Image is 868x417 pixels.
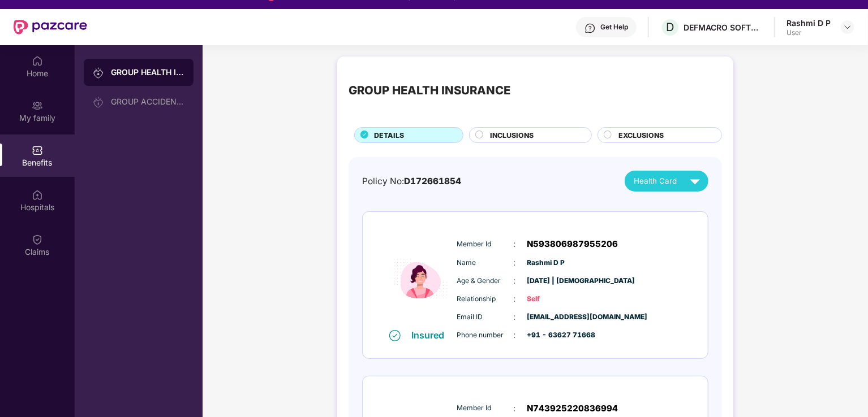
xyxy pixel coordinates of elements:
[684,22,763,33] div: DEFMACRO SOFTWARE PRIVATE LIMITED
[527,330,584,341] span: +91 - 63627 71668
[457,258,514,268] span: Name
[634,175,677,187] span: Health Card
[514,238,516,250] span: :
[667,20,674,34] span: D
[527,258,584,268] span: Rashmi D P
[349,81,510,99] div: GROUP HEALTH INSURANCE
[457,276,514,286] span: Age & Gender
[514,275,516,287] span: :
[457,403,514,414] span: Member Id
[93,97,104,108] img: svg+xml;base64,PHN2ZyB3aWR0aD0iMjAiIGhlaWdodD0iMjAiIHZpZXdCb3g9IjAgMCAyMCAyMCIgZmlsbD0ibm9uZSIgeG...
[111,67,184,78] div: GROUP HEALTH INSURANCE
[527,294,584,305] span: Self
[32,100,43,111] img: svg+xml;base64,PHN2ZyB3aWR0aD0iMjAiIGhlaWdodD0iMjAiIHZpZXdCb3g9IjAgMCAyMCAyMCIgZmlsbD0ibm9uZSIgeG...
[527,402,618,415] span: N743925220836994
[618,130,664,141] span: EXCLUSIONS
[787,18,831,28] div: Rashmi D P
[374,130,404,141] span: DETAILS
[32,189,43,201] img: svg+xml;base64,PHN2ZyBpZD0iSG9zcGl0YWxzIiB4bWxucz0iaHR0cDovL3d3dy53My5vcmcvMjAwMC9zdmciIHdpZHRoPS...
[527,312,584,323] span: [EMAIL_ADDRESS][DOMAIN_NAME]
[389,330,401,341] img: svg+xml;base64,PHN2ZyB4bWxucz0iaHR0cDovL3d3dy53My5vcmcvMjAwMC9zdmciIHdpZHRoPSIxNiIgaGVpZ2h0PSIxNi...
[457,312,514,323] span: Email ID
[685,171,705,191] img: svg+xml;base64,PHN2ZyB4bWxucz0iaHR0cDovL3d3dy53My5vcmcvMjAwMC9zdmciIHZpZXdCb3g9IjAgMCAyNCAyNCIgd2...
[527,276,584,286] span: [DATE] | [DEMOGRAPHIC_DATA]
[514,329,516,341] span: :
[32,145,43,156] img: svg+xml;base64,PHN2ZyBpZD0iQmVuZWZpdHMiIHhtbG5zPSJodHRwOi8vd3d3LnczLm9yZy8yMDAwL3N2ZyIgd2lkdGg9Ij...
[514,257,516,269] span: :
[490,130,534,141] span: INCLUSIONS
[93,67,104,79] img: svg+xml;base64,PHN2ZyB3aWR0aD0iMjAiIGhlaWdodD0iMjAiIHZpZXdCb3g9IjAgMCAyMCAyMCIgZmlsbD0ibm9uZSIgeG...
[457,239,514,250] span: Member Id
[386,229,454,329] img: icon
[32,234,43,245] img: svg+xml;base64,PHN2ZyBpZD0iQ2xhaW0iIHhtbG5zPSJodHRwOi8vd3d3LnczLm9yZy8yMDAwL3N2ZyIgd2lkdGg9IjIwIi...
[625,171,708,192] button: Health Card
[404,176,461,186] span: D172661854
[527,237,618,251] span: N593806987955206
[111,97,184,106] div: GROUP ACCIDENTAL INSURANCE
[412,329,452,341] div: Insured
[14,20,87,34] img: New Pazcare Logo
[843,23,852,32] img: svg+xml;base64,PHN2ZyBpZD0iRHJvcGRvd24tMzJ4MzIiIHhtbG5zPSJodHRwOi8vd3d3LnczLm9yZy8yMDAwL3N2ZyIgd2...
[457,330,514,341] span: Phone number
[600,23,628,32] div: Get Help
[457,294,514,305] span: Relationship
[787,28,831,37] div: User
[514,293,516,305] span: :
[362,175,461,188] div: Policy No:
[32,55,43,67] img: svg+xml;base64,PHN2ZyBpZD0iSG9tZSIgeG1sbnM9Imh0dHA6Ly93d3cudzMub3JnLzIwMDAvc3ZnIiB3aWR0aD0iMjAiIG...
[514,402,516,415] span: :
[585,23,596,34] img: svg+xml;base64,PHN2ZyBpZD0iSGVscC0zMngzMiIgeG1sbnM9Imh0dHA6Ly93d3cudzMub3JnLzIwMDAvc3ZnIiB3aWR0aD...
[514,311,516,323] span: :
